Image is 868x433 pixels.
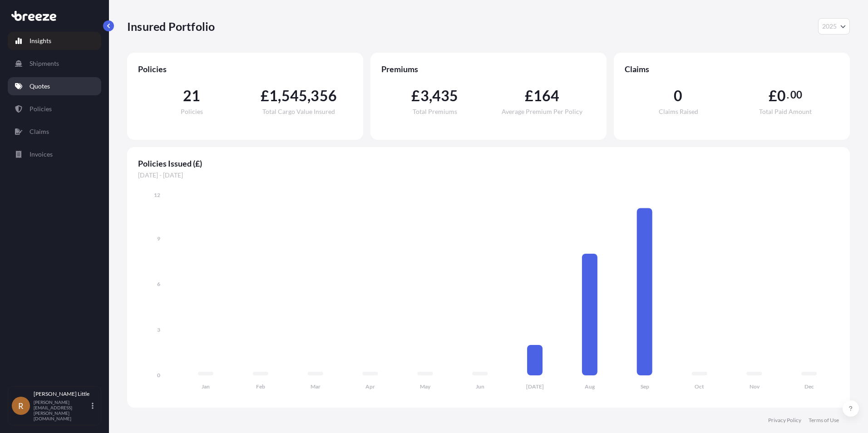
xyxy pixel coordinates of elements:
tspan: 9 [157,235,160,242]
tspan: May [420,383,431,390]
span: 545 [281,89,308,103]
span: 2025 [822,22,837,31]
p: Insured Portfolio [127,19,215,34]
span: R [18,401,24,410]
p: Claims [30,127,49,136]
span: Total Cargo Value Insured [262,108,335,115]
p: Insights [30,36,51,45]
tspan: Jun [476,383,484,390]
a: Policies [8,100,101,118]
tspan: Sep [641,383,649,390]
tspan: Jan [202,383,210,390]
span: Policies [138,64,352,74]
tspan: 12 [154,192,160,198]
span: 00 [790,91,802,98]
p: Shipments [30,59,59,68]
span: Claims [625,64,839,74]
span: 356 [311,89,337,103]
a: Shipments [8,54,101,73]
span: 1 [269,89,278,103]
button: Year Selector [818,18,850,34]
span: Total Paid Amount [759,108,812,115]
span: Claims Raised [659,108,698,115]
span: £ [525,89,533,103]
span: 3 [420,89,429,103]
span: 435 [432,89,459,103]
a: Quotes [8,77,101,95]
span: Premiums [381,64,596,74]
tspan: Dec [804,383,814,390]
tspan: Mar [311,383,321,390]
a: Terms of Use [809,417,839,424]
a: Invoices [8,145,101,163]
p: Policies [30,104,52,113]
tspan: [DATE] [526,383,544,390]
p: [PERSON_NAME][EMAIL_ADDRESS][PERSON_NAME][DOMAIN_NAME] [34,399,90,421]
a: Privacy Policy [768,417,801,424]
span: £ [769,89,777,103]
span: 0 [674,89,682,103]
tspan: Aug [585,383,595,390]
span: £ [411,89,420,103]
span: , [278,89,281,103]
tspan: Feb [256,383,265,390]
span: £ [261,89,269,103]
span: Average Premium Per Policy [502,108,582,115]
tspan: Apr [365,383,375,390]
p: Invoices [30,150,53,159]
tspan: Oct [695,383,704,390]
span: 164 [533,89,560,103]
p: [PERSON_NAME] Little [34,390,90,398]
span: , [429,89,432,103]
tspan: 3 [157,326,160,333]
tspan: Nov [750,383,760,390]
span: 0 [777,89,786,103]
tspan: 0 [157,372,160,379]
a: Claims [8,123,101,141]
span: , [307,89,311,103]
span: Total Premiums [413,108,457,115]
tspan: 6 [157,280,160,287]
span: Policies [181,108,203,115]
p: Quotes [30,82,50,91]
span: 21 [183,89,200,103]
span: . [787,91,789,98]
span: [DATE] - [DATE] [138,171,839,180]
span: Policies Issued (£) [138,158,839,169]
a: Insights [8,32,101,50]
